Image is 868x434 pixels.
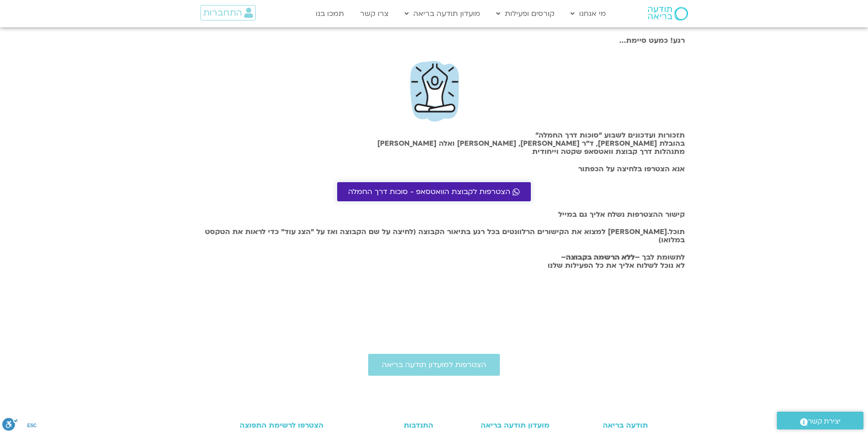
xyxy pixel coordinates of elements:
h2: תזכורות ועדכונים לשבוע "סוכות דרך החמלה" בהובלת [PERSON_NAME], ד״ר [PERSON_NAME], [PERSON_NAME] ו... [184,131,685,156]
img: תודעה בריאה [648,7,688,20]
span: יצירת קשר [808,415,841,428]
h3: מועדון תודעה בריאה [442,421,550,429]
h2: לתשומת לבך – – לא נוכל לשלוח אליך את כל הפעילות שלנו [184,253,685,270]
a: הצטרפות למועדון תודעה בריאה [368,354,500,376]
a: מועדון תודעה בריאה [400,5,485,22]
span: התחברות [203,8,242,18]
a: הצטרפות לקבוצת הוואטסאפ - סוכות דרך החמלה [337,182,531,201]
b: ללא הרשמה בקבוצה [566,252,635,262]
h2: קישור ההצטרפות נשלח אליך גם במייל [184,210,685,219]
a: תמכו בנו [311,5,349,22]
a: יצירת קשר [777,412,863,429]
a: התחברות [200,5,256,20]
a: מי אנחנו [566,5,611,22]
span: הצטרפות למועדון תודעה בריאה [382,361,486,369]
h3: התנדבות [349,421,433,429]
h3: הצטרפו לרשימת התפוצה [221,421,324,429]
a: קורסים ופעילות [492,5,559,22]
h2: רגע! כמעט סיימת... [184,36,685,45]
h2: תוכל.[PERSON_NAME] למצוא את הקישורים הרלוונטים בכל רגע בתיאור הקבוצה (לחיצה על שם הקבוצה ואז על ״... [184,228,685,244]
span: הצטרפות לקבוצת הוואטסאפ - סוכות דרך החמלה [348,188,510,196]
h3: תודעה בריאה [559,421,648,429]
h2: אנא הצטרפו בלחיצה על הכפתור [184,165,685,173]
a: צרו קשר [355,5,393,22]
